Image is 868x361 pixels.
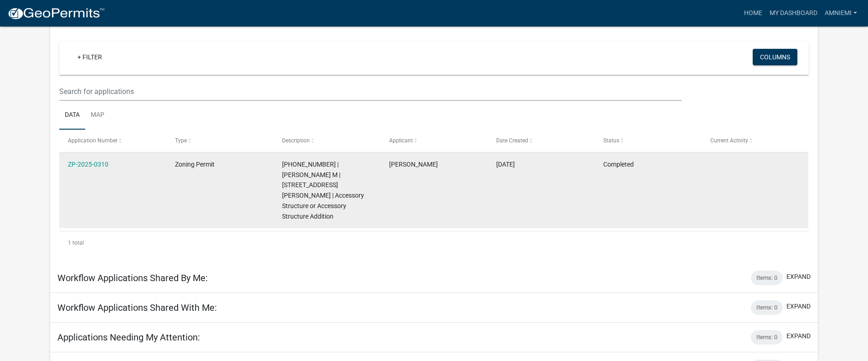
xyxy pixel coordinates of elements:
[488,130,595,152] datatable-header-cell: Date Created
[59,82,681,101] input: Search for applications
[821,5,861,22] a: Amniemi
[59,231,809,254] div: 1 total
[753,49,797,65] button: Columns
[273,130,380,152] datatable-header-cell: Description
[282,161,364,220] span: 57-010-2830 | DAHL, ALISSA M | 7199 CAIN RD | Accessory Structure or Accessory Structure Addition
[766,5,821,22] a: My Dashboard
[496,161,515,168] span: 09/11/2025
[50,25,818,263] div: collapse
[786,272,811,282] button: expand
[68,161,108,168] a: ZP-2025-0310
[751,300,783,315] div: Items: 0
[68,137,118,144] span: Application Number
[59,101,85,130] a: Data
[59,130,166,152] datatable-header-cell: Application Number
[594,130,701,152] datatable-header-cell: Status
[166,130,273,152] datatable-header-cell: Type
[701,130,808,152] datatable-header-cell: Current Activity
[175,161,215,168] span: Zoning Permit
[786,331,811,341] button: expand
[740,5,766,22] a: Home
[389,137,413,144] span: Applicant
[710,137,748,144] span: Current Activity
[603,137,619,144] span: Status
[57,332,200,343] h5: Applications Needing My Attention:
[751,271,783,285] div: Items: 0
[751,330,783,345] div: Items: 0
[70,49,109,65] a: + Filter
[282,137,310,144] span: Description
[57,272,208,283] h5: Workflow Applications Shared By Me:
[85,101,110,130] a: Map
[496,137,528,144] span: Date Created
[57,302,217,313] h5: Workflow Applications Shared With Me:
[603,161,634,168] span: Completed
[786,302,811,311] button: expand
[175,137,187,144] span: Type
[380,130,488,152] datatable-header-cell: Applicant
[389,161,438,168] span: Alissa Marie Niemi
